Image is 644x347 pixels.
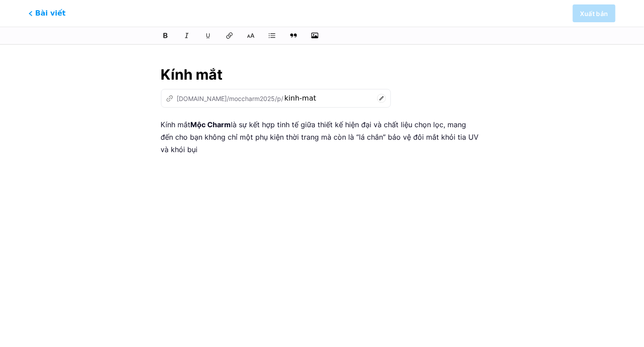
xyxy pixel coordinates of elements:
[161,118,483,156] p: Kính mắt là sự kết hợp tinh tế giữa thiết kế hiện đại và chất liệu chọn lọc, mang đến cho bạn khô...
[161,64,483,85] input: Tiêu đề
[35,9,65,17] font: Bài viết
[28,8,65,19] span: Bài viết
[177,95,284,102] font: [DOMAIN_NAME]/moccharm2025/p/
[573,4,616,22] button: Xuất bản
[191,120,231,129] strong: Mộc Charm
[580,10,608,17] font: Xuất bản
